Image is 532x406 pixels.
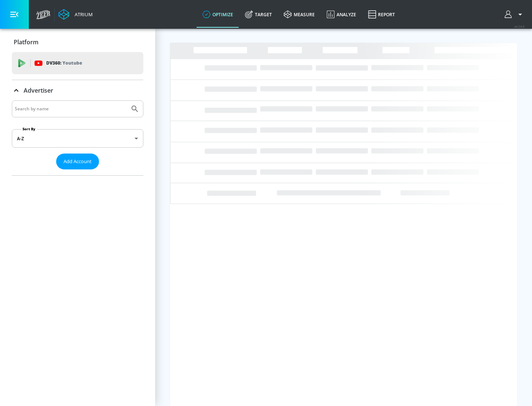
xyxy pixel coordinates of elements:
[15,104,127,114] input: Search by name
[12,52,143,74] div: DV360: Youtube
[56,154,99,169] button: Add Account
[24,86,53,94] p: Advertiser
[12,169,143,175] nav: list of Advertiser
[62,59,82,67] p: Youtube
[239,1,278,28] a: Target
[12,32,143,52] div: Platform
[46,59,82,67] p: DV360:
[321,1,362,28] a: Analyze
[278,1,321,28] a: measure
[58,9,93,20] a: Atrium
[197,1,239,28] a: optimize
[12,129,143,148] div: A-Z
[72,11,93,18] div: Atrium
[14,38,38,46] p: Platform
[362,1,401,28] a: Report
[12,100,143,175] div: Advertiser
[12,80,143,101] div: Advertiser
[21,127,37,131] label: Sort By
[64,157,92,166] span: Add Account
[514,24,525,28] span: v 4.24.0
